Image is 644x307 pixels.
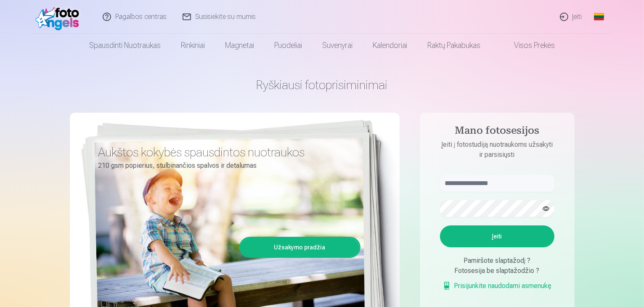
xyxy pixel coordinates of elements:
a: Magnetai [215,34,264,57]
a: Kalendoriai [363,34,417,57]
a: Raktų pakabukas [417,34,490,57]
a: Visos prekės [490,34,565,57]
h4: Mano fotosesijos [432,124,563,140]
a: Puodeliai [264,34,312,57]
img: /fa2 [35,3,84,30]
div: Pamiršote slaptažodį ? [440,256,554,266]
h3: Aukštos kokybės spausdintos nuotraukos [98,145,354,160]
h1: Ryškiausi fotoprisiminimai [70,77,575,93]
p: Įeiti į fotostudiją nuotraukoms užsakyti ir parsisiųsti [432,140,563,160]
a: Prisijunkite naudodami asmenukę [443,281,552,291]
a: Suvenyrai [312,34,363,57]
p: 210 gsm popierius, stulbinančios spalvos ir detalumas [98,160,354,172]
a: Rinkiniai [171,34,215,57]
a: Užsakymo pradžia [241,238,359,257]
a: Spausdinti nuotraukas [79,34,171,57]
button: Įeiti [440,225,554,247]
div: Fotosesija be slaptažodžio ? [440,266,554,276]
